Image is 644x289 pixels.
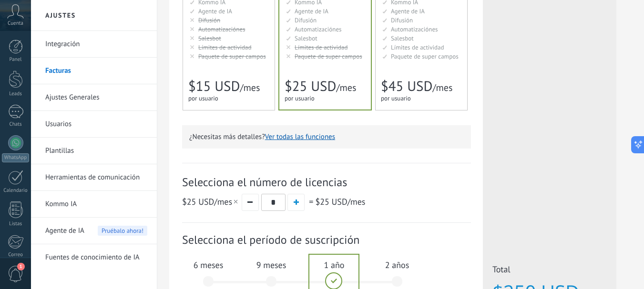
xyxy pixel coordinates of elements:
span: /mes [182,196,239,207]
div: Calendario [2,188,30,194]
span: Automatizaciónes [198,25,245,33]
p: ¿Necesitas más detalles? [189,132,464,141]
span: Agente de IA [45,218,84,244]
a: Usuarios [45,111,147,138]
span: Paquete de super campos [295,52,362,60]
span: Límites de actividad [295,43,348,51]
a: Plantillas [45,138,147,164]
span: 1 año [308,259,360,270]
span: Difusión [391,16,413,24]
li: Integración [31,31,157,58]
span: Salesbot [295,34,317,42]
span: por usuario [381,94,411,102]
div: Listas [2,221,30,227]
span: Agente de IA [198,7,232,15]
div: Correo [2,252,30,258]
span: /mes [240,81,260,94]
span: 1 [17,263,25,270]
span: 9 meses [245,259,297,270]
span: Difusión [198,16,220,24]
span: $25 USD [182,196,214,207]
span: $25 USD [315,196,347,207]
span: por usuario [285,94,315,102]
li: Usuarios [31,111,157,138]
span: Límites de actividad [391,43,444,51]
span: Automatizaciónes [295,25,342,33]
span: /mes [336,81,356,94]
span: = [309,196,313,207]
a: Fuentes de conocimiento de IA [45,244,147,271]
span: $25 USD [285,77,336,95]
span: Selecciona el período de suscripción [182,232,471,247]
span: Paquete de super campos [198,52,266,60]
button: Ver todas las funciones [265,132,335,141]
a: Kommo IA [45,191,147,218]
li: Ajustes Generales [31,84,157,111]
li: Facturas [31,58,157,84]
div: Panel [2,57,30,63]
a: Facturas [45,58,147,84]
span: $45 USD [381,77,432,95]
span: Cuenta [8,20,23,27]
span: Pruébalo ahora! [98,226,147,236]
li: Agente de IA [31,218,157,244]
a: Ajustes Generales [45,84,147,111]
div: Leads [2,91,30,97]
span: Selecciona el número de licencias [182,175,471,189]
span: Límites de actividad [198,43,252,51]
a: Herramientas de comunicación [45,164,147,191]
li: Fuentes de conocimiento de IA [31,244,157,270]
a: Integración [45,31,147,58]
li: Herramientas de comunicación [31,164,157,191]
span: Difusión [295,16,317,24]
span: Salesbot [198,34,221,42]
span: Salesbot [391,34,414,42]
span: Agente de IA [295,7,328,15]
li: Plantillas [31,138,157,164]
span: 2 años [371,259,423,270]
span: Total [492,264,607,278]
span: Agente de IA [391,7,425,15]
div: WhatsApp [2,153,29,162]
div: Chats [2,121,30,128]
span: Paquete de super campos [391,52,459,60]
a: Agente de IA Pruébalo ahora! [45,218,147,244]
span: 6 meses [183,259,234,270]
span: /mes [315,196,365,207]
span: por usuario [188,94,218,102]
span: $15 USD [188,77,240,95]
span: /mes [432,81,452,94]
span: Automatizaciónes [391,25,438,33]
li: Kommo IA [31,191,157,218]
